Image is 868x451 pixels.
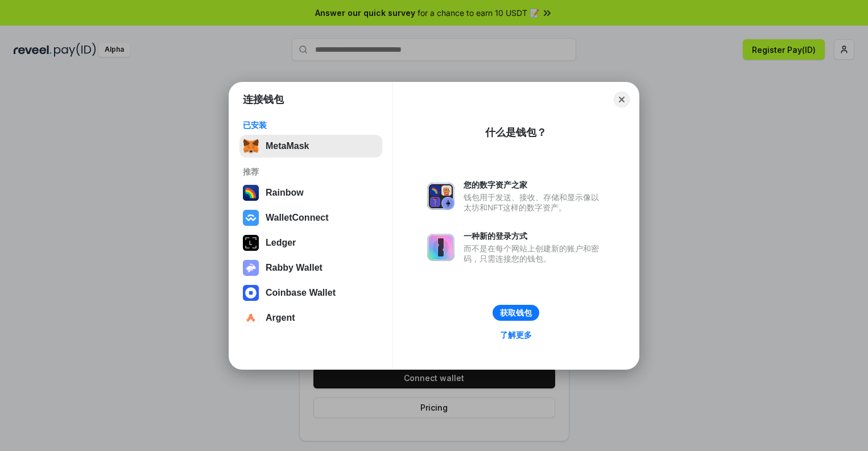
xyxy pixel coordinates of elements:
button: Argent [239,307,382,329]
div: WalletConnect [266,213,329,223]
div: 您的数字资产之家 [464,180,605,190]
img: svg+xml,%3Csvg%20xmlns%3D%22http%3A%2F%2Fwww.w3.org%2F2000%2Fsvg%22%20fill%3D%22none%22%20viewBox... [243,260,259,276]
div: 已安装 [243,120,379,130]
button: WalletConnect [239,206,382,229]
img: svg+xml,%3Csvg%20xmlns%3D%22http%3A%2F%2Fwww.w3.org%2F2000%2Fsvg%22%20fill%3D%22none%22%20viewBox... [427,234,454,261]
div: 一种新的登录方式 [464,231,605,241]
button: Coinbase Wallet [239,282,382,304]
div: Rainbow [266,188,304,198]
button: Rainbow [239,181,382,204]
div: Argent [266,313,295,323]
img: svg+xml,%3Csvg%20width%3D%22120%22%20height%3D%22120%22%20viewBox%3D%220%200%20120%20120%22%20fil... [243,185,259,201]
div: 钱包用于发送、接收、存储和显示像以太坊和NFT这样的数字资产。 [464,192,605,213]
button: MetaMask [239,135,382,158]
button: Close [614,92,630,107]
div: Coinbase Wallet [266,288,336,298]
div: Ledger [266,238,296,248]
div: Rabby Wallet [266,263,323,273]
div: MetaMask [266,141,309,151]
button: Rabby Wallet [239,256,382,279]
a: 了解更多 [493,328,539,342]
button: Ledger [239,231,382,254]
img: svg+xml,%3Csvg%20width%3D%2228%22%20height%3D%2228%22%20viewBox%3D%220%200%2028%2028%22%20fill%3D... [243,210,259,226]
img: svg+xml,%3Csvg%20width%3D%2228%22%20height%3D%2228%22%20viewBox%3D%220%200%2028%2028%22%20fill%3D... [243,310,259,326]
div: 而不是在每个网站上创建新的账户和密码，只需连接您的钱包。 [464,243,605,264]
div: 获取钱包 [500,308,532,318]
h1: 连接钱包 [243,93,284,106]
img: svg+xml,%3Csvg%20fill%3D%22none%22%20height%3D%2233%22%20viewBox%3D%220%200%2035%2033%22%20width%... [243,138,259,154]
img: svg+xml,%3Csvg%20xmlns%3D%22http%3A%2F%2Fwww.w3.org%2F2000%2Fsvg%22%20width%3D%2228%22%20height%3... [243,235,259,251]
img: svg+xml,%3Csvg%20xmlns%3D%22http%3A%2F%2Fwww.w3.org%2F2000%2Fsvg%22%20fill%3D%22none%22%20viewBox... [427,183,454,210]
div: 推荐 [243,167,379,177]
img: svg+xml,%3Csvg%20width%3D%2228%22%20height%3D%2228%22%20viewBox%3D%220%200%2028%2028%22%20fill%3D... [243,285,259,301]
button: 获取钱包 [493,305,539,321]
div: 什么是钱包？ [485,126,547,139]
div: 了解更多 [500,330,532,340]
